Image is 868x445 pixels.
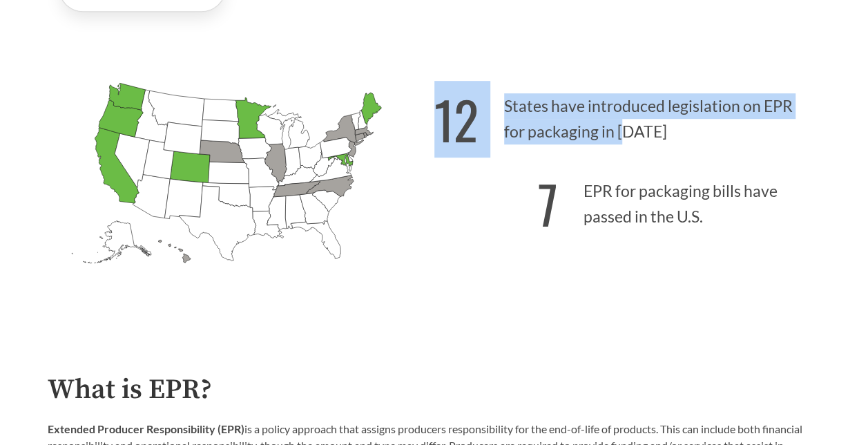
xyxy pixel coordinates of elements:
[434,81,479,158] strong: 12
[434,73,821,158] p: States have introduced legislation on EPR for packaging in [DATE]
[538,165,558,242] strong: 7
[434,158,821,243] p: EPR for packaging bills have passed in the U.S.
[48,422,244,435] strong: Extended Producer Responsibility (EPR)
[48,375,821,406] h2: What is EPR?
